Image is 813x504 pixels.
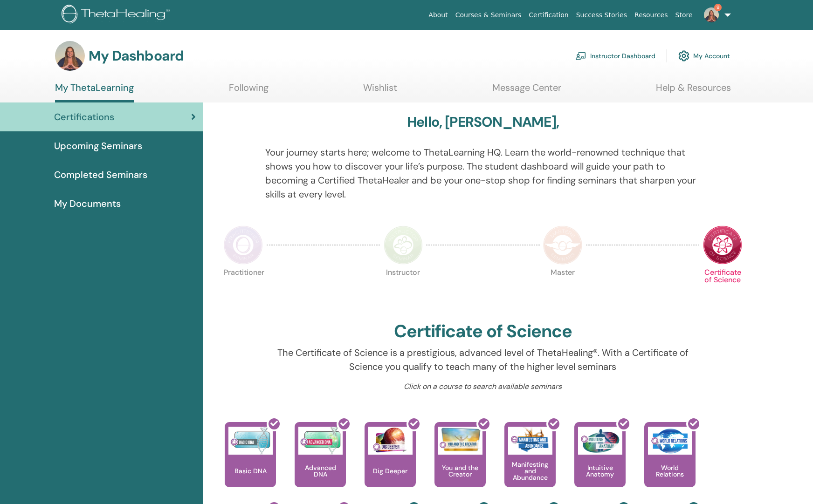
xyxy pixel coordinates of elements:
h3: Hello, [PERSON_NAME], [407,114,559,130]
img: Practitioner [224,225,263,265]
a: Help & Resources [656,82,731,100]
p: Your journey starts here; welcome to ThetaLearning HQ. Learn the world-renowned technique that sh... [265,145,701,201]
img: Instructor [384,225,423,265]
img: default.jpg [55,41,85,71]
img: default.jpg [704,7,719,22]
p: Dig Deeper [369,468,411,474]
a: Message Center [492,82,561,100]
p: World Relations [644,464,696,477]
img: Basic DNA [228,427,273,455]
a: My ThetaLearning [55,82,134,102]
img: chalkboard-teacher.svg [575,52,586,60]
a: Following [229,82,269,100]
a: Instructor Dashboard [575,46,655,66]
a: Store [672,7,696,24]
p: Manifesting and Abundance [504,461,556,481]
img: logo.png [62,5,173,26]
img: Certificate of Science [703,225,742,265]
p: Master [543,269,582,308]
p: The Certificate of Science is a prestigious, advanced level of ThetaHealing®. With a Certificate ... [265,346,701,374]
img: Intuitive Anatomy [578,427,622,455]
span: 9 [714,4,722,11]
p: Advanced DNA [295,464,346,477]
p: Practitioner [224,269,263,308]
a: About [425,7,451,24]
a: Wishlist [363,82,397,100]
img: cog.svg [678,48,689,64]
a: My Account [678,46,730,66]
span: Completed Seminars [54,168,147,182]
p: Click on a course to search available seminars [265,381,701,392]
a: Courses & Seminars [452,7,525,24]
img: Advanced DNA [298,427,343,455]
h2: Certificate of Science [394,321,572,342]
p: Certificate of Science [703,269,742,308]
img: You and the Creator [438,427,482,452]
span: Certifications [54,110,114,124]
a: Certification [525,7,572,24]
a: Success Stories [572,7,631,24]
img: Manifesting and Abundance [508,427,552,455]
p: Instructor [384,269,423,308]
span: Upcoming Seminars [54,139,142,153]
img: Master [543,225,582,265]
h3: My Dashboard [89,48,184,64]
a: Resources [631,7,672,24]
span: My Documents [54,197,121,211]
img: World Relations [648,427,692,455]
p: Intuitive Anatomy [574,464,626,477]
img: Dig Deeper [368,427,413,455]
p: You and the Creator [434,464,486,477]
